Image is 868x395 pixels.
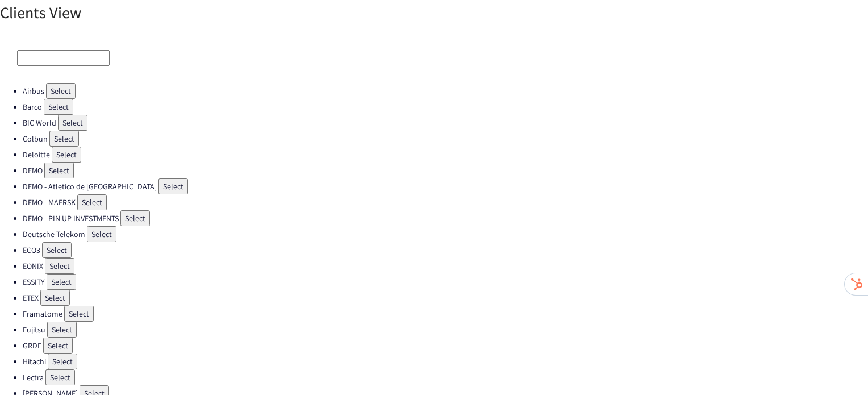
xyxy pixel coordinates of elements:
li: Fujitsu [23,322,868,338]
li: DEMO - Atletico de [GEOGRAPHIC_DATA] [23,178,868,194]
li: Deutsche Telekom [23,226,868,242]
button: Select [44,163,74,178]
li: DEMO [23,163,868,178]
li: Colbun [23,131,868,147]
li: Hitachi [23,354,868,369]
button: Select [120,210,150,226]
li: DEMO - PIN UP INVESTMENTS [23,210,868,226]
li: EONIX [23,258,868,274]
button: Select [49,131,79,147]
li: Airbus [23,83,868,99]
button: Select [52,147,81,163]
li: Barco [23,99,868,115]
button: Select [46,83,76,99]
li: ESSITY [23,274,868,290]
li: DEMO - MAERSK [23,194,868,210]
button: Select [77,194,107,210]
li: Framatome [23,306,868,322]
li: ETEX [23,290,868,306]
iframe: Chat Widget [811,340,868,395]
li: ECO3 [23,242,868,258]
button: Select [58,115,87,131]
button: Select [47,274,76,290]
li: BIC World [23,115,868,131]
button: Select [43,338,73,354]
button: Select [44,99,73,115]
li: Deloitte [23,147,868,163]
li: GRDF [23,338,868,354]
li: Lectra [23,369,868,385]
button: Select [48,354,77,369]
button: Select [64,306,94,322]
button: Select [40,290,70,306]
button: Select [47,322,77,338]
button: Select [45,369,75,385]
button: Select [42,242,72,258]
button: Select [87,226,116,242]
button: Select [45,258,74,274]
button: Select [158,178,188,194]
